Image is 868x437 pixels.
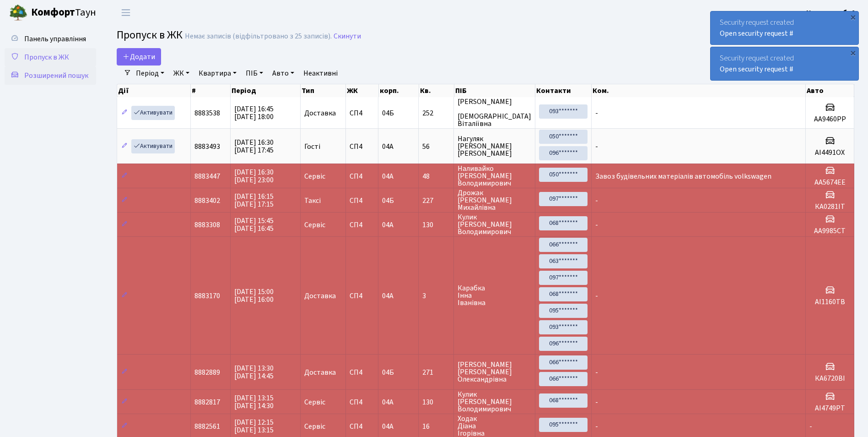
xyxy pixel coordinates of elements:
[458,415,531,437] span: Ходак Діана Ігорівна
[809,115,850,124] h5: АА9460РР
[809,404,850,413] h5: AI4749PT
[422,423,450,430] span: 16
[234,104,274,122] span: [DATE] 16:45 [DATE] 18:00
[595,171,771,181] span: Завоз будівельних матеріалів автомобіль volkswagen
[458,165,531,187] span: Наливайко [PERSON_NAME] Володимирович
[350,173,374,180] span: СП4
[170,66,193,81] a: ЖК
[194,367,220,377] span: 8882889
[458,213,531,235] span: Кулик [PERSON_NAME] Володимирович
[194,108,220,118] span: 8883538
[185,32,332,41] div: Немає записів (відфільтровано з 25 записів).
[379,84,420,97] th: корп.
[422,173,450,180] span: 48
[304,197,321,204] span: Таксі
[350,143,374,150] span: СП4
[382,142,394,152] span: 04А
[806,8,857,18] b: Консьєрж б. 4.
[382,291,394,301] span: 04А
[234,216,274,234] span: [DATE] 15:45 [DATE] 16:45
[350,423,374,430] span: СП4
[592,84,806,97] th: Ком.
[194,291,220,301] span: 8883170
[848,12,857,22] div: ×
[595,367,598,377] span: -
[191,84,231,97] th: #
[806,7,857,18] a: Консьєрж б. 4.
[24,52,69,62] span: Пропуск в ЖК
[242,66,267,81] a: ПІБ
[234,191,274,209] span: [DATE] 16:15 [DATE] 17:15
[422,292,450,300] span: 3
[422,109,450,117] span: 252
[5,66,96,85] a: Розширений пошук
[382,108,394,118] span: 04Б
[535,84,592,97] th: Контакти
[123,52,155,62] span: Додати
[194,220,220,230] span: 8883308
[422,369,450,376] span: 271
[350,399,374,406] span: СП4
[132,66,168,81] a: Період
[595,220,598,230] span: -
[711,47,858,80] div: Security request created
[131,139,175,153] a: Активувати
[422,399,450,406] span: 130
[194,421,220,432] span: 8882561
[231,84,301,97] th: Період
[809,148,850,157] h5: АІ4491ОХ
[194,142,220,152] span: 8883493
[382,196,394,206] span: 04Б
[458,189,531,211] span: Дрожак [PERSON_NAME] Михайлівна
[382,171,394,181] span: 04А
[234,167,274,185] span: [DATE] 16:30 [DATE] 23:00
[24,34,86,44] span: Панель управління
[5,30,96,48] a: Панель управління
[422,197,450,204] span: 227
[422,143,450,150] span: 56
[304,109,336,117] span: Доставка
[234,393,274,411] span: [DATE] 13:15 [DATE] 14:30
[350,292,374,300] span: СП4
[300,66,341,81] a: Неактивні
[194,397,220,407] span: 8882817
[304,292,336,300] span: Доставка
[304,143,320,150] span: Гості
[9,4,27,22] img: logo.png
[194,196,220,206] span: 8883402
[458,284,531,306] span: Карабка Інна Іванівна
[595,108,598,118] span: -
[595,196,598,206] span: -
[301,84,346,97] th: Тип
[458,135,531,157] span: Нагуляк [PERSON_NAME] [PERSON_NAME]
[382,421,394,432] span: 04А
[809,178,850,187] h5: АА5674ЕЕ
[595,142,598,152] span: -
[350,109,374,117] span: СП4
[848,48,857,57] div: ×
[419,84,454,97] th: Кв.
[350,221,374,229] span: СП4
[5,48,96,66] a: Пропуск в ЖК
[31,5,96,21] span: Таун
[31,5,75,20] b: Комфорт
[195,66,240,81] a: Квартира
[304,173,325,180] span: Сервіс
[131,106,175,120] a: Активувати
[711,11,858,44] div: Security request created
[458,361,531,383] span: [PERSON_NAME] [PERSON_NAME] Олександрівна
[350,369,374,376] span: СП4
[720,28,793,38] a: Open security request #
[454,84,535,97] th: ПІБ
[346,84,378,97] th: ЖК
[304,221,325,229] span: Сервіс
[304,423,325,430] span: Сервіс
[595,421,598,432] span: -
[809,374,850,383] h5: КА6720ВІ
[806,84,854,97] th: Авто
[334,32,361,41] a: Скинути
[350,197,374,204] span: СП4
[809,421,812,432] span: -
[117,27,183,43] span: Пропуск в ЖК
[117,48,161,66] a: Додати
